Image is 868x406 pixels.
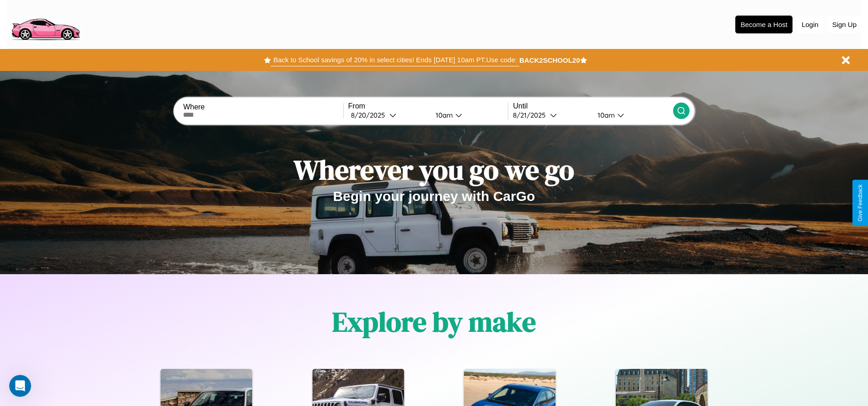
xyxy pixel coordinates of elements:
[519,56,580,64] b: BACK2SCHOOL20
[183,103,343,111] label: Where
[332,303,536,341] h1: Explore by make
[348,110,428,120] button: 8/20/2025
[348,102,508,110] label: From
[431,111,455,119] div: 10am
[593,111,617,119] div: 10am
[513,111,550,119] div: 8 / 21 / 2025
[428,110,508,120] button: 10am
[857,184,863,222] div: Give Feedback
[828,16,861,33] button: Sign Up
[351,111,389,119] div: 8 / 20 / 2025
[735,16,793,33] button: Become a Host
[9,375,31,397] iframe: Intercom live chat
[7,5,84,43] img: logo
[590,110,673,120] button: 10am
[513,102,673,110] label: Until
[271,54,519,66] button: Back to School savings of 20% in select cities! Ends [DATE] 10am PT.Use code:
[797,16,823,33] button: Login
